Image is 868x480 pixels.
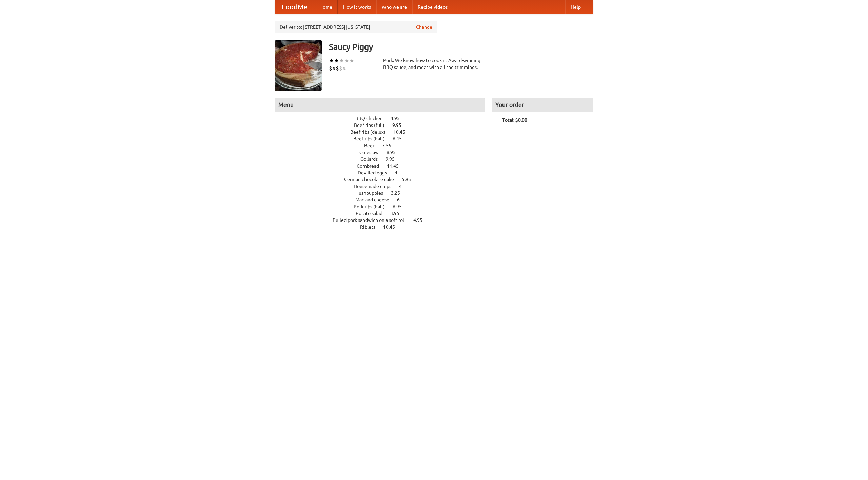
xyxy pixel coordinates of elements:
a: Beef ribs (half) 6.45 [353,136,414,141]
span: 10.45 [393,129,412,135]
a: Who we are [376,0,412,14]
span: Hushpuppies [355,190,390,196]
li: ★ [334,57,339,64]
span: 6 [397,197,407,203]
span: Cornbread [357,163,386,169]
a: Recipe videos [412,0,453,14]
span: 9.95 [386,156,401,162]
a: Housemade chips 4 [354,184,414,189]
b: Total: $0.00 [502,117,527,123]
div: Deliver to: [STREET_ADDRESS][US_STATE] [275,21,437,33]
span: BBQ chicken [355,116,390,121]
span: German chocolate cake [344,177,401,182]
span: Coleslaw [359,150,386,155]
a: Pork ribs (half) 6.95 [354,204,414,209]
span: 5.95 [402,177,418,182]
a: German chocolate cake 5.95 [344,177,423,182]
span: Pulled pork sandwich on a soft roll [333,217,412,223]
span: 4 [399,184,409,189]
span: 6.95 [393,204,409,209]
li: ★ [344,57,349,64]
span: Beef ribs (delux) [350,129,392,135]
span: 3.25 [391,190,407,196]
span: Mac and cheese [355,197,396,203]
a: Coleslaw 8.95 [359,150,408,155]
h4: Your order [492,98,593,112]
a: BBQ chicken 4.95 [355,116,412,121]
li: $ [329,64,332,72]
a: Potato salad 3.95 [356,211,412,216]
span: Beef ribs (full) [354,122,391,128]
span: 7.55 [382,143,398,148]
span: Riblets [360,224,382,230]
li: $ [336,64,339,72]
a: Home [314,0,338,14]
a: Cornbread 11.45 [357,163,411,169]
a: Devilled eggs 4 [358,170,410,175]
span: 4 [395,170,404,175]
li: $ [332,64,336,72]
span: 9.95 [392,122,408,128]
li: ★ [339,57,344,64]
a: How it works [338,0,376,14]
span: Housemade chips [354,184,398,189]
a: Pulled pork sandwich on a soft roll 4.95 [333,217,435,223]
a: Beer 7.55 [364,143,404,148]
span: Collards [360,156,384,162]
a: Mac and cheese 6 [355,197,412,203]
li: $ [342,64,346,72]
a: Collards 9.95 [360,156,407,162]
a: Change [416,24,432,31]
li: ★ [329,57,334,64]
a: Riblets 10.45 [360,224,408,230]
h4: Menu [275,98,485,112]
a: FoodMe [275,0,314,14]
span: Devilled eggs [358,170,394,175]
span: 6.45 [393,136,409,141]
a: Beef ribs (delux) 10.45 [350,129,418,135]
a: Beef ribs (full) 9.95 [354,122,414,128]
span: Beer [364,143,381,148]
span: Potato salad [356,211,389,216]
span: 4.95 [391,116,407,121]
span: 11.45 [387,163,406,169]
span: 3.95 [390,211,406,216]
span: 4.95 [413,217,429,223]
span: Beef ribs (half) [353,136,392,141]
div: Pork. We know how to cook it. Award-winning BBQ sauce, and meat with all the trimmings. [383,57,485,71]
span: Pork ribs (half) [354,204,392,209]
h3: Saucy Piggy [329,40,593,54]
span: 10.45 [383,224,402,230]
li: ★ [349,57,354,64]
img: angular.jpg [275,40,322,91]
a: Hushpuppies 3.25 [355,190,413,196]
a: Help [565,0,586,14]
li: $ [339,64,342,72]
span: 8.95 [387,150,402,155]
